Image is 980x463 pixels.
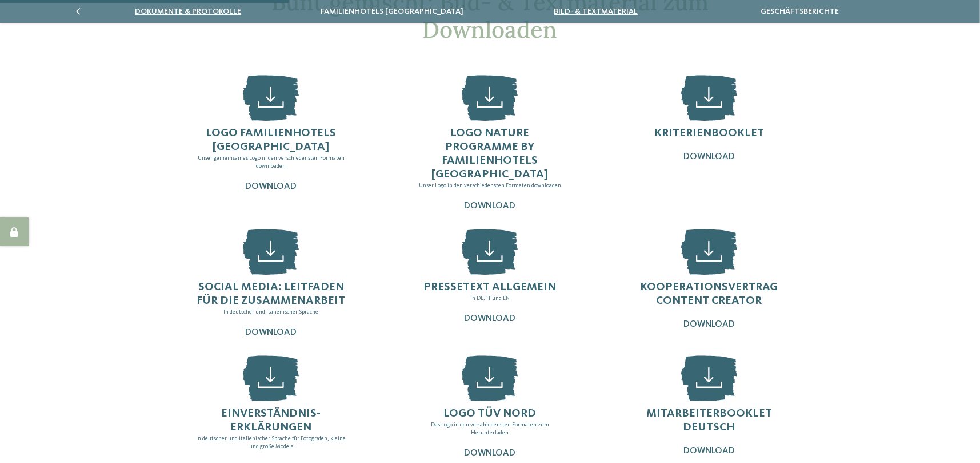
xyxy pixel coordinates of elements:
[654,128,764,139] span: Kriterienbooklet
[683,152,735,161] span: Download
[195,434,347,450] p: In deutscher und italienischer Sprache für Fotografen, kleine und große Models
[464,449,515,458] span: Download
[245,182,297,191] span: Download
[245,328,297,337] span: Download
[389,229,591,338] a: Pressetext allgemein in DE, IT und EN Download
[424,294,557,302] p: in DE, IT und EN
[464,201,515,211] span: Download
[646,408,772,433] span: Mitarbeiterbooklet Deutsch
[683,446,735,456] span: Download
[443,408,536,420] span: Logo TÜV Nord
[465,314,516,323] span: Download
[608,75,810,212] a: Kriterienbooklet Download
[640,282,778,307] span: Kooperationsvertrag Content Creator
[414,421,566,437] p: Das Logo in den verschiedensten Formaten zum Herunterladen
[221,408,321,433] span: Einverständnis-erklärungen
[206,128,336,153] span: Logo Familienhotels [GEOGRAPHIC_DATA]
[424,282,557,293] span: Pressetext allgemein
[389,75,591,212] a: Logo Nature Programme by Familienhotels [GEOGRAPHIC_DATA] Unser Logo in den verschiedensten Forma...
[414,181,566,189] p: Unser Logo in den verschiedensten Formaten downloaden
[431,128,548,180] span: Logo Nature Programme by Familienhotels [GEOGRAPHIC_DATA]
[608,229,810,338] a: Kooperationsvertrag Content Creator Download
[683,320,735,329] span: Download
[170,229,372,338] a: Social Media: Leitfaden für die Zusammenarbeit In deutscher und italienischer Sprache Download
[195,308,347,316] p: In deutscher und italienischer Sprache
[170,75,372,212] a: Logo Familienhotels [GEOGRAPHIC_DATA] Unser gemeinsames Logo in den verschiedensten Formaten down...
[195,154,347,170] p: Unser gemeinsames Logo in den verschiedensten Formaten downloaden
[197,282,345,307] span: Social Media: Leitfaden für die Zusammenarbeit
